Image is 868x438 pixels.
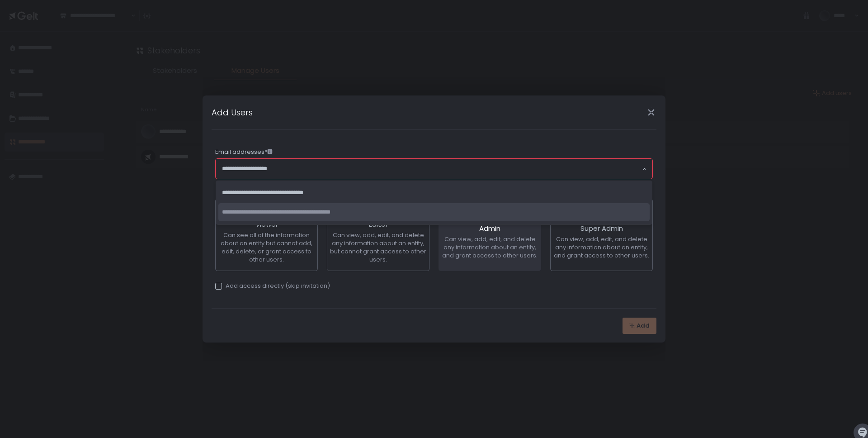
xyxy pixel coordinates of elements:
span: Super Admin [580,224,623,233]
div: Search for option [216,159,652,179]
div: Close [637,107,665,118]
span: Can see all of the information about an entity but cannot add, edit, delete, or grant access to o... [221,231,312,264]
span: Can view, add, edit, and delete any information about an entity, and grant access to other users. [554,235,649,260]
span: Can view, add, edit, and delete any information about an entity, but cannot grant access to other... [330,231,426,264]
span: Email addresses* [215,148,273,156]
span: Viewer [255,219,278,229]
span: Editor [369,219,388,229]
span: Can view, add, edit, and delete any information about an entity, and grant access to other users. [442,235,538,260]
span: Admin [479,224,500,233]
h1: Add Users [212,106,253,119]
input: Search for option [222,164,642,173]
